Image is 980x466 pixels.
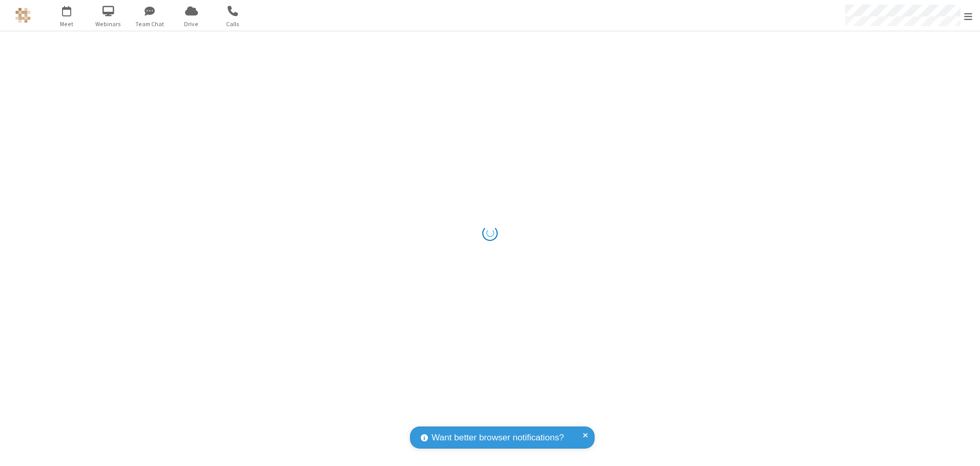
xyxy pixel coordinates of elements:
[48,19,86,29] span: Meet
[432,431,564,444] span: Want better browser notifications?
[214,19,252,29] span: Calls
[172,19,211,29] span: Drive
[89,19,128,29] span: Webinars
[15,8,31,23] img: QA Selenium DO NOT DELETE OR CHANGE
[131,19,169,29] span: Team Chat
